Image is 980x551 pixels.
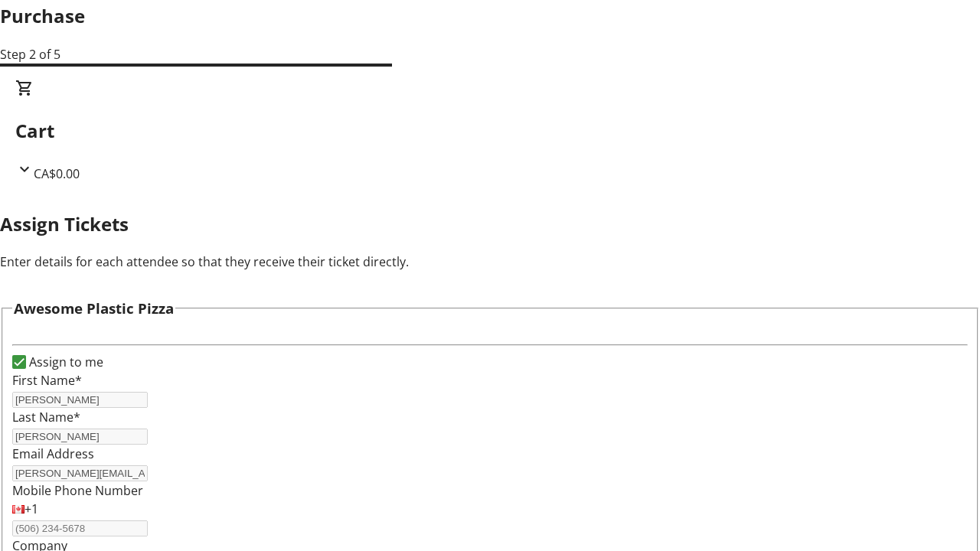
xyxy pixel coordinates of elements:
input: (506) 234-5678 [12,520,148,536]
span: CA$0.00 [34,165,80,182]
label: Mobile Phone Number [12,482,143,499]
div: CartCA$0.00 [15,79,965,183]
h3: Awesome Plastic Pizza [14,298,174,319]
label: Assign to me [26,353,103,371]
label: First Name* [12,372,82,389]
h2: Cart [15,117,965,145]
label: Last Name* [12,409,80,425]
label: Email Address [12,445,94,462]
